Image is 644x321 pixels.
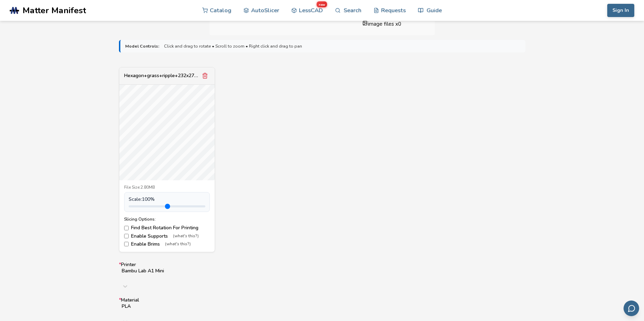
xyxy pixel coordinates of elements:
[607,4,634,17] button: Sign In
[124,225,210,231] label: Find Best Rotation For Printing
[164,44,302,49] span: Click and drag to rotate • Scroll to zoom • Right click and drag to pan
[129,197,155,202] span: Scale: 100 %
[334,20,430,27] li: image files x 0
[23,6,86,15] span: Matter Manifest
[317,1,327,7] span: new
[124,242,129,246] input: Enable Brims(what's this?)
[124,241,210,247] label: Enable Brims
[165,242,191,247] span: (what's this?)
[124,217,210,222] div: Slicing Options:
[124,233,210,239] label: Enable Supports
[125,44,159,49] strong: Model Controls:
[122,268,523,274] div: Bambu Lab A1 Mini
[173,234,199,239] span: (what's this?)
[124,73,200,79] div: Hexagon+grass+ripple+232x277mm.stl
[119,262,525,293] label: Printer
[624,301,639,316] button: Send feedback via email
[200,71,210,81] button: Remove model
[124,234,129,238] input: Enable Supports(what's this?)
[124,185,210,190] div: File Size: 2.80MB
[124,226,129,230] input: Find Best Rotation For Printing
[122,304,523,309] div: PLA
